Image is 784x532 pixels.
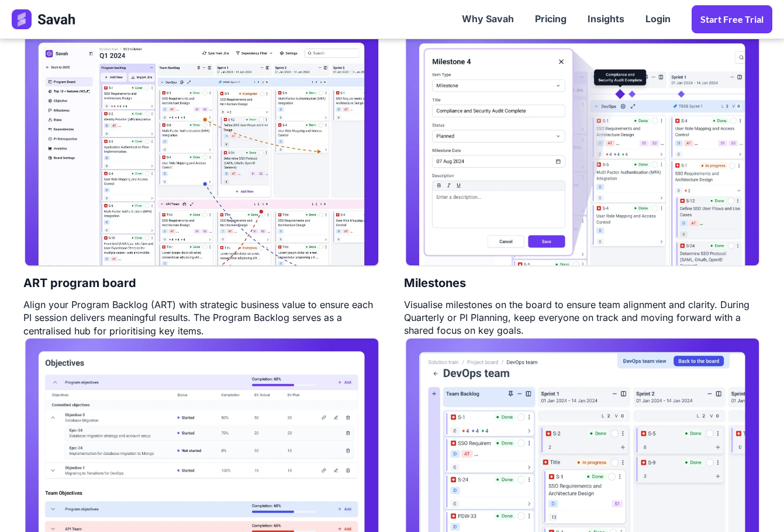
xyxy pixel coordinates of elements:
[577,1,635,37] a: Insights
[23,268,136,298] h4: ART program board
[726,476,784,532] div: 채팅 위젯
[524,1,577,37] a: Pricing
[635,1,681,37] a: Login
[404,298,761,337] div: Visualise milestones on the board to ensure team alignment and clarity. During Quarterly or PI Pl...
[404,268,466,298] h4: Milestones
[23,298,381,337] div: Align your Program Backlog (ART) with strategic business value to ensure each PI session delivers...
[726,476,784,532] iframe: Chat Widget
[451,1,524,37] a: Why Savah
[692,5,772,33] a: Start Free trial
